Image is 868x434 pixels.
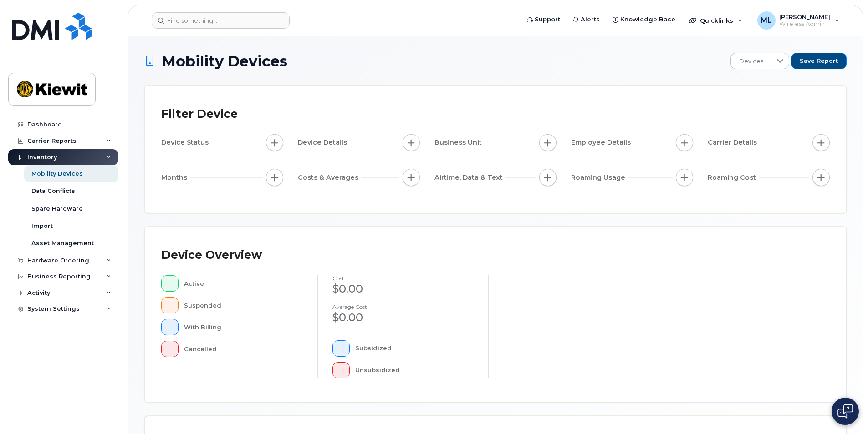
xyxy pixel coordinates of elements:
[571,138,633,147] span: Employee Details
[837,404,853,419] img: Open chat
[708,138,760,147] span: Carrier Details
[434,173,505,182] span: Airtime, Data & Text
[162,53,287,69] span: Mobility Devices
[332,310,474,325] div: $0.00
[161,138,211,147] span: Device Status
[161,173,190,182] span: Months
[184,297,303,313] div: Suspended
[298,173,361,182] span: Costs & Averages
[708,173,759,182] span: Roaming Cost
[355,362,474,378] div: Unsubsidized
[184,319,303,335] div: With Billing
[571,173,628,182] span: Roaming Usage
[355,340,474,357] div: Subsidized
[161,102,238,126] div: Filter Device
[434,138,485,147] span: Business Unit
[332,281,474,297] div: $0.00
[332,304,474,310] h4: Average cost
[800,57,838,65] span: Save Report
[298,138,350,147] span: Device Details
[332,275,474,281] h4: cost
[791,53,847,69] button: Save Report
[731,53,771,70] span: Devices
[161,243,262,267] div: Device Overview
[184,275,303,292] div: Active
[184,341,303,357] div: Cancelled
